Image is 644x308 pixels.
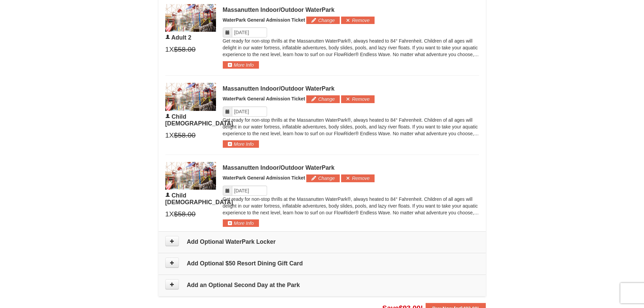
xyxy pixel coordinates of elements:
span: WaterPark General Admission Ticket [223,96,305,101]
span: WaterPark General Admission Ticket [223,17,305,23]
div: Massanutten Indoor/Outdoor WaterPark [223,6,479,13]
span: 1 [165,44,169,54]
span: X [169,209,174,219]
p: Get ready for non-stop thrills at the Massanutten WaterPark®, always heated to 84° Fahrenheit. Ch... [223,38,479,58]
span: Child [DEMOGRAPHIC_DATA] [165,192,233,206]
span: $58.00 [174,130,195,140]
button: Remove [341,174,375,182]
span: Adult 2 [171,34,191,41]
span: WaterPark General Admission Ticket [223,175,305,181]
img: 6619917-1403-22d2226d.jpg [165,162,216,190]
span: 1 [165,130,169,140]
button: Change [306,17,340,24]
button: More Info [223,140,259,148]
p: Get ready for non-stop thrills at the Massanutten WaterPark®, always heated to 84° Fahrenheit. Ch... [223,196,479,216]
p: Get ready for non-stop thrills at the Massanutten WaterPark®, always heated to 84° Fahrenheit. Ch... [223,117,479,137]
h4: Add an Optional Second Day at the Park [165,282,479,288]
button: Remove [341,17,375,24]
span: Child [DEMOGRAPHIC_DATA] [165,113,233,127]
div: Massanutten Indoor/Outdoor WaterPark [223,85,479,92]
span: X [169,44,174,54]
span: $58.00 [174,209,195,219]
span: X [169,130,174,140]
button: Remove [341,95,375,103]
button: Change [306,95,340,103]
h4: Add Optional WaterPark Locker [165,238,479,245]
div: Massanutten Indoor/Outdoor WaterPark [223,164,479,171]
span: 1 [165,209,169,219]
img: 6619917-1403-22d2226d.jpg [165,4,216,32]
h4: Add Optional $50 Resort Dining Gift Card [165,260,479,267]
span: $58.00 [174,44,195,54]
button: Change [306,174,340,182]
button: More Info [223,61,259,69]
img: 6619917-1403-22d2226d.jpg [165,83,216,111]
button: More Info [223,219,259,227]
